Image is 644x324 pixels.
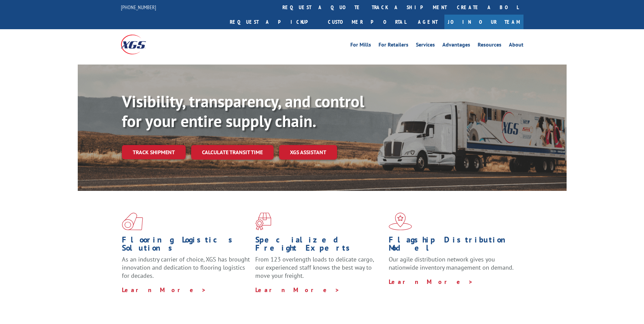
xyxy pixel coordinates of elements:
span: Our agile distribution network gives you nationwide inventory management on demand. [389,255,514,271]
img: xgs-icon-total-supply-chain-intelligence-red [122,213,143,230]
span: As an industry carrier of choice, XGS has brought innovation and dedication to flooring logistics... [122,255,250,280]
a: [PHONE_NUMBER] [121,4,156,11]
b: Visibility, transparency, and control for your entire supply chain. [122,91,364,131]
a: Advantages [442,42,470,50]
a: Track shipment [122,145,186,159]
a: For Mills [350,42,371,50]
a: Learn More > [389,278,473,286]
h1: Specialized Freight Experts [255,236,384,255]
a: Services [416,42,435,50]
a: Learn More > [122,286,206,294]
h1: Flooring Logistics Solutions [122,236,250,255]
img: xgs-icon-focused-on-flooring-red [255,213,271,230]
p: From 123 overlength loads to delicate cargo, our experienced staff knows the best way to move you... [255,255,384,286]
a: For Retailers [379,42,408,50]
img: xgs-icon-flagship-distribution-model-red [389,213,412,230]
a: About [509,42,523,50]
h1: Flagship Distribution Model [389,236,517,255]
a: Resources [478,42,501,50]
a: Calculate transit time [191,145,274,160]
a: Join Our Team [444,15,523,29]
a: Customer Portal [323,15,411,29]
a: Agent [411,15,444,29]
a: XGS ASSISTANT [279,145,337,160]
a: Learn More > [255,286,340,294]
a: Request a pickup [225,15,323,29]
